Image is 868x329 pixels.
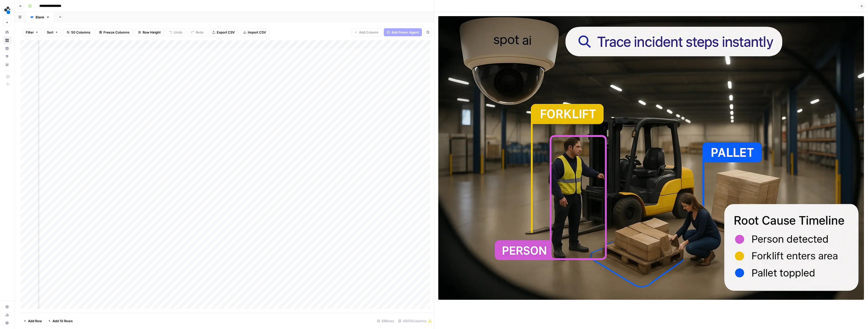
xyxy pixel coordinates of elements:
span: Add Column [359,30,378,35]
button: Add Column [351,28,382,36]
button: Import CSV [240,28,269,36]
span: Add Row [28,318,42,323]
a: Settings [3,303,11,311]
a: Your Data [3,61,11,69]
div: 49/50 Columns [396,317,434,325]
button: Row Height [135,28,164,36]
button: Freeze Columns [96,28,133,36]
a: Home [3,28,11,36]
span: Export CSV [217,30,235,35]
div: 68 Rows [375,317,396,325]
span: Freeze Columns [103,30,129,35]
button: Redo [188,28,207,36]
button: Sort [44,28,61,36]
span: Import CSV [248,30,266,35]
a: Opportunities [3,52,11,61]
img: Row/Cell [438,16,864,300]
span: Filter [26,30,34,35]
button: Help + Support [3,319,11,327]
span: Redo [196,30,204,35]
button: Export CSV [209,28,238,36]
button: Filter [22,28,42,36]
span: Add 10 Rows [52,318,73,323]
div: Blank [36,15,44,20]
button: Add Power Agent [384,28,422,36]
button: 50 Columns [63,28,94,36]
a: Blank [26,12,54,22]
span: 50 Columns [71,30,90,35]
button: Workspace: spot.ai [3,4,11,17]
button: Add 10 Rows [45,317,76,325]
span: Add Power Agent [391,30,419,35]
span: Row Height [143,30,161,35]
a: Usage [3,311,11,319]
span: Sort [47,30,53,35]
button: Undo [166,28,186,36]
span: Undo [174,30,182,35]
img: spot.ai Logo [3,6,12,15]
button: Add Row [20,317,45,325]
a: Insights [3,44,11,52]
a: Browse [3,36,11,44]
